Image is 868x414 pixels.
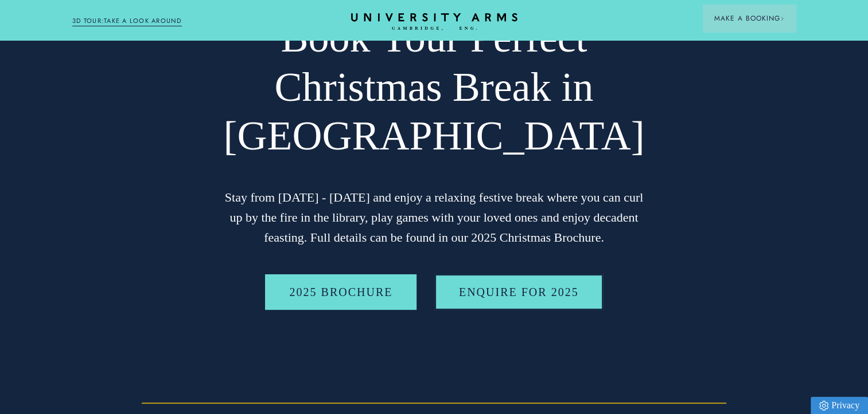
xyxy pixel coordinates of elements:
img: Arrow icon [780,17,784,21]
p: Stay from [DATE] - [DATE] and enjoy a relaxing festive break where you can curl up by the fire in... [217,187,651,248]
a: Privacy [811,397,868,414]
button: Make a BookingArrow icon [703,5,796,32]
a: Home [351,13,517,31]
a: 3D TOUR:TAKE A LOOK AROUND [72,16,182,26]
h1: Book Your Perfect Christmas Break in [GEOGRAPHIC_DATA] [217,14,651,161]
img: Privacy [819,401,828,411]
a: Enquire for 2025 [435,274,603,310]
a: 2025 BROCHURE [265,274,417,310]
span: Make a Booking [714,13,784,23]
